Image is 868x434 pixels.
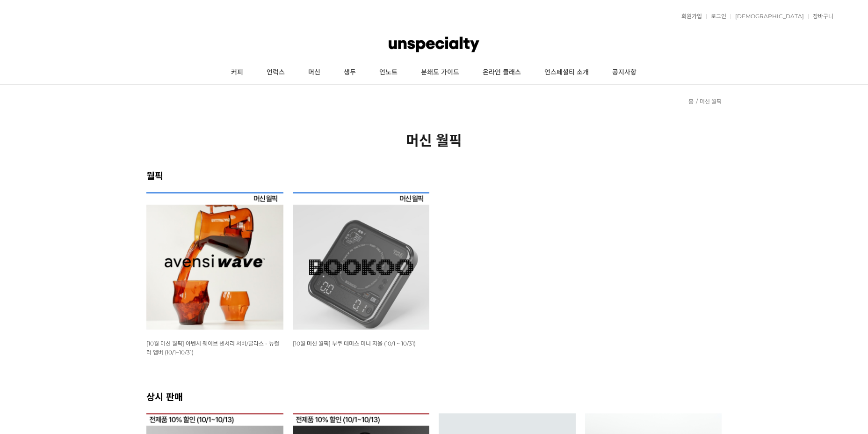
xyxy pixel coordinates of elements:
a: 홈 [688,98,694,105]
img: [10월 머신 월픽] 아벤시 웨이브 센서리 서버/글라스 - 뉴컬러 앰버 (10/1~10/31) [146,192,283,330]
a: 커피 [219,61,255,84]
a: 머신 [297,61,332,84]
a: 머신 월픽 [700,98,722,105]
img: 언스페셜티 몰 [389,30,479,59]
a: 회원가입 [677,14,702,19]
a: 로그인 [706,14,726,19]
a: [10월 머신 월픽] 부쿠 테미스 미니 저울 (10/1 ~ 10/31) [293,339,416,347]
a: 장바구니 [808,14,833,19]
img: [10월 머신 월픽] 부쿠 테미스 미니 저울 (10/1 ~ 10/31) [293,192,430,330]
a: 언럭스 [255,61,297,84]
h2: 월픽 [146,169,722,182]
h2: 상시 판매 [146,390,722,403]
a: 분쇄도 가이드 [409,61,471,84]
a: 온라인 클래스 [471,61,533,84]
a: 언스페셜티 소개 [533,61,600,84]
a: [DEMOGRAPHIC_DATA] [731,14,804,19]
a: 언노트 [368,61,409,84]
a: [10월 머신 월픽] 아벤시 웨이브 센서리 서버/글라스 - 뉴컬러 앰버 (10/1~10/31) [146,339,279,356]
a: 공지사항 [600,61,648,84]
a: 생두 [332,61,368,84]
h2: 머신 월픽 [146,129,722,150]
